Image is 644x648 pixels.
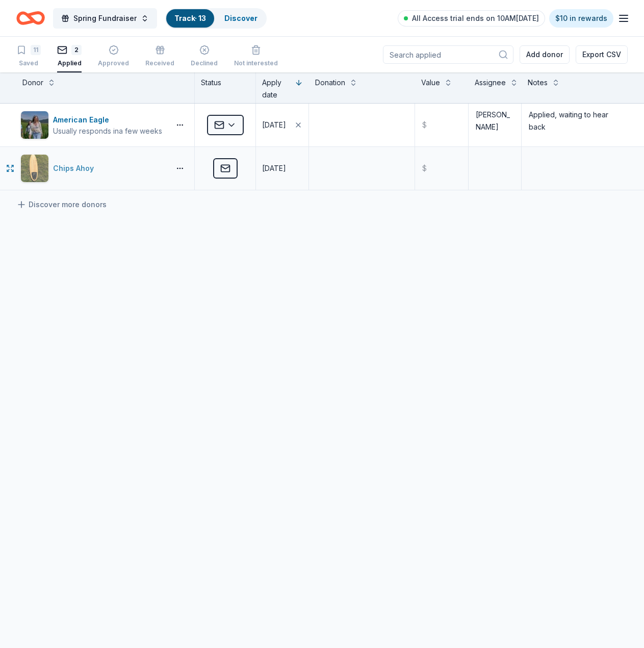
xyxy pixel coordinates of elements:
button: [DATE] [256,104,308,146]
button: Spring Fundraiser [53,8,157,29]
div: [DATE] [262,119,286,131]
div: [DATE] [262,162,286,175]
div: Assignee [475,77,506,89]
div: Received [145,59,174,67]
div: Apply date [262,77,291,101]
div: Applied [57,59,82,67]
div: Declined [191,59,218,67]
button: Approved [98,41,129,72]
img: Image for American Eagle [21,111,48,139]
a: Discover [224,14,257,22]
span: All Access trial ends on 10AM[DATE] [412,12,539,24]
a: All Access trial ends on 10AM[DATE] [398,10,545,27]
button: [DATE] [256,147,308,190]
div: 11 [31,45,41,55]
textarea: Applied, waiting to hear back [523,105,627,145]
button: Track· 13Discover [165,8,267,29]
div: Approved [98,59,129,67]
img: Image for Chips Ahoy [21,155,48,182]
a: Home [16,6,45,30]
button: 2Applied [57,41,82,72]
button: Received [145,41,174,72]
div: Not interested [234,59,278,67]
textarea: [PERSON_NAME] [470,105,520,145]
div: Usually responds in a few weeks [53,126,162,136]
div: Donation [315,77,345,89]
button: Add donor [520,45,570,64]
button: Image for American EagleAmerican EagleUsually responds ina few weeks [20,111,166,139]
button: Declined [191,41,218,72]
span: Spring Fundraiser [73,12,137,24]
div: Value [421,77,440,89]
button: 11Saved [16,41,41,72]
a: $10 in rewards [549,9,613,28]
div: Notes [528,77,548,89]
button: Export CSV [576,45,628,64]
button: Not interested [234,41,278,72]
div: Saved [16,59,41,67]
a: Discover more donors [16,198,107,211]
div: Donor [22,77,43,89]
div: 2 [71,45,82,55]
div: American Eagle [53,114,162,126]
a: Track· 13 [174,14,206,22]
input: Search applied [383,45,513,64]
button: Image for Chips AhoyChips Ahoy [20,154,166,183]
div: Chips Ahoy [53,162,98,175]
div: Status [195,72,256,103]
